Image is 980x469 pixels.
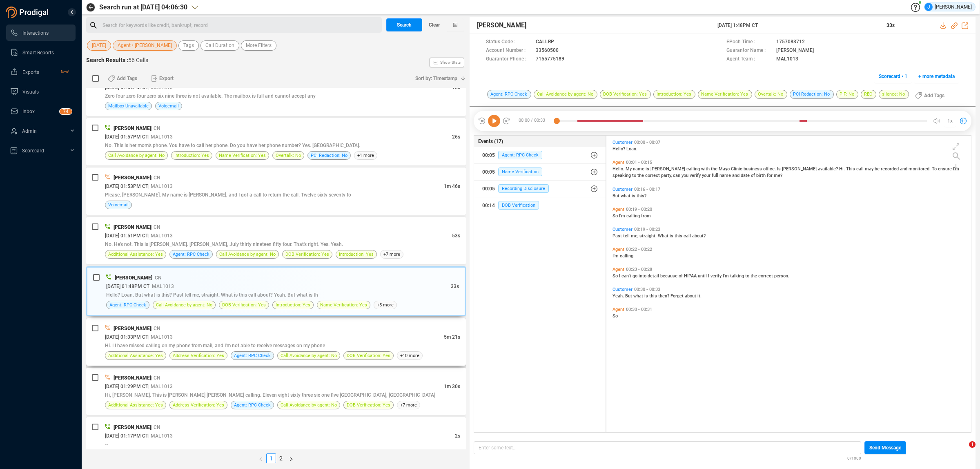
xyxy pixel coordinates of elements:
[128,57,148,63] span: 56 Calls
[219,250,276,258] span: Call Avoidance by agent: No
[482,182,495,195] div: 00:05
[92,40,106,51] span: [DATE]
[726,38,772,47] span: EPoch Time :
[673,173,682,178] span: can
[767,173,774,178] span: for
[281,401,337,409] span: Call Avoidance by agent: No
[482,199,495,212] div: 00:14
[670,233,675,239] span: is
[751,273,758,279] span: the
[670,293,685,299] span: Forget
[286,453,296,463] button: right
[744,166,763,172] span: business
[881,166,900,172] span: recorded
[685,293,697,299] span: about
[818,166,839,172] span: available?
[624,207,654,212] span: 00:19 - 00:20
[6,44,76,60] li: Smart Reports
[632,193,637,199] span: is
[149,284,174,289] span: | MAL1013
[712,173,719,178] span: full
[675,233,684,239] span: this
[22,109,35,114] span: Inbox
[148,183,173,189] span: | MAL1013
[114,326,151,331] span: [PERSON_NAME]
[440,13,461,112] span: Show Stats
[658,293,670,299] span: then?
[174,152,209,159] span: Introduction: Yes
[719,173,732,178] span: name
[633,293,644,299] span: what
[106,284,149,289] span: [DATE] 01:48PM CT
[151,424,160,430] span: | CN
[474,197,606,214] button: 00:14DOB Verification
[159,72,174,85] span: Export
[686,166,701,172] span: calling
[698,90,752,99] span: Name Verification: Yes
[701,166,711,172] span: with
[776,38,805,47] span: 1757083712
[148,233,173,239] span: | MAL1013
[690,173,702,178] span: verify
[474,164,606,180] button: 00:05Name Verification
[856,166,865,172] span: call
[178,40,199,51] button: Tags
[730,273,745,279] span: talking
[105,143,360,148] span: No. This is her mom's phone. You have to call her phone. Do you have her phone number? Yes. [GEOG...
[397,351,423,360] span: +10 more
[86,417,466,465] div: [PERSON_NAME]| CN[DATE] 01:17PM CT| MAL10132s--
[10,64,69,80] a: ExportsNew!
[886,22,895,28] span: 33s
[152,275,162,281] span: | CN
[10,44,69,60] a: Smart Reports
[684,233,692,239] span: call
[732,173,741,178] span: and
[397,18,412,31] span: Search
[105,442,108,447] span: --
[498,184,549,193] span: Recording Disclosure
[612,273,619,279] span: So
[114,175,151,181] span: [PERSON_NAME]
[644,293,649,299] span: is
[86,318,466,366] div: [PERSON_NAME]| CN[DATE] 01:33PM CT| MAL10135m 21sHi. I I have missed calling on my phone from mai...
[105,433,148,439] span: [DATE] 01:17PM CT
[612,253,620,259] span: I'm
[105,93,316,99] span: Zero four zero four zero six nine three is not available. The mailbox is full and cannot accept any
[612,313,618,319] span: So
[66,109,69,117] p: 4
[633,287,662,292] span: 00:30 - 00:33
[612,173,632,178] span: speaking
[621,273,633,279] span: can't
[924,89,944,102] span: Add Tags
[751,173,756,178] span: of
[105,241,343,247] span: No. He's not. This is [PERSON_NAME]. [PERSON_NAME], July thirty nineteen fifty four. That's right...
[429,18,440,31] span: Clear
[610,138,971,431] div: grid
[108,152,165,159] span: Call Avoidance by agent: No
[266,453,276,463] li: 1
[648,273,660,279] span: detail
[658,233,670,239] span: What
[105,334,148,340] span: [DATE] 01:33PM CT
[482,149,495,162] div: 00:05
[422,18,447,31] button: Clear
[741,173,751,178] span: date
[347,401,390,409] span: DOB Verification: Yes
[151,125,160,131] span: | CN
[698,273,708,279] span: until
[86,266,466,316] div: [PERSON_NAME]| CN[DATE] 01:48PM CT| MAL101333sHello? Loan. But what is this? Past tell me, straig...
[621,193,632,199] span: what
[106,292,318,298] span: Hello? Loan. But what is this? Past tell me, straight. What is this call about? Yeah. But what is th
[633,166,646,172] span: name
[60,109,72,114] sup: 74
[86,118,466,165] div: [PERSON_NAME]| CN[DATE] 01:57PM CT| MAL101326sNo. This is her mom's phone. You have to call her p...
[944,115,956,127] button: 1x
[86,368,466,415] div: [PERSON_NAME]| CN[DATE] 01:29PM CT| MAL10131m 30sHi, [PERSON_NAME]. This is [PERSON_NAME] [PERSON...
[151,326,160,331] span: | CN
[745,273,751,279] span: to
[498,151,542,159] span: Agent: RPC Check
[879,70,907,83] span: Scorecard • 1
[498,167,542,176] span: Name Verification
[639,233,658,239] span: straight.
[10,25,69,41] a: Interactions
